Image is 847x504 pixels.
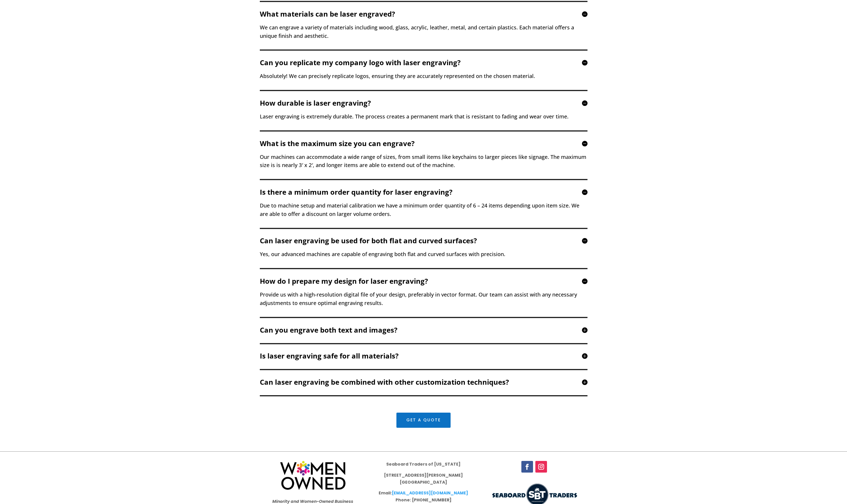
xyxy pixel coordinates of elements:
[260,379,587,386] h5: Can laser engraving be combined with other customization techniques?
[535,461,547,473] a: Follow on Instagram
[392,490,468,496] a: [EMAIL_ADDRESS][DOMAIN_NAME]
[260,352,587,359] h5: Is laser engraving safe for all materials?
[260,23,587,40] p: We can engrave a variety of materials including wood, glass, acrylic, leather, metal, and certain...
[377,461,470,472] p: Seaboard Traders of [US_STATE]
[260,326,587,333] h5: Can you engrave both text and images?
[377,490,470,504] p: Email: Phone: [PHONE_NUMBER]
[260,153,587,170] p: Our machines can accommodate a wide range of sizes, from small items like keychains to larger pie...
[280,461,345,490] img: women-owned-logo
[260,189,587,196] h5: Is there a minimum order quantity for laser engraving?
[260,59,587,66] h5: Can you replicate my company logo with laser engraving?
[260,250,587,258] p: Yes, our advanced machines are capable of engraving both flat and curved surfaces with precision.
[260,290,587,307] p: Provide us with a high-resolution digital file of your design, preferably in vector format. Our t...
[260,112,587,121] p: Laser engraving is extremely durable. The process creates a permanent mark that is resistant to f...
[377,472,470,490] p: [STREET_ADDRESS][PERSON_NAME] [GEOGRAPHIC_DATA]
[260,201,587,218] p: Due to machine setup and material calibration we have a minimum order quantity of 6 – 24 items de...
[260,100,587,107] h5: How durable is laser engraving?
[260,278,587,285] h5: How do I prepare my design for laser engraving?
[260,10,587,17] h5: What materials can be laser engraved?
[260,140,587,147] h5: What is the maximum size you can engrave?
[260,237,587,244] h5: Can laser engraving be used for both flat and curved surfaces?
[396,413,451,428] a: Get a Quote
[260,72,587,80] p: Absolutely! We can precisely replicate logos, ensuring they are accurately represented on the cho...
[521,461,533,473] a: Follow on Facebook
